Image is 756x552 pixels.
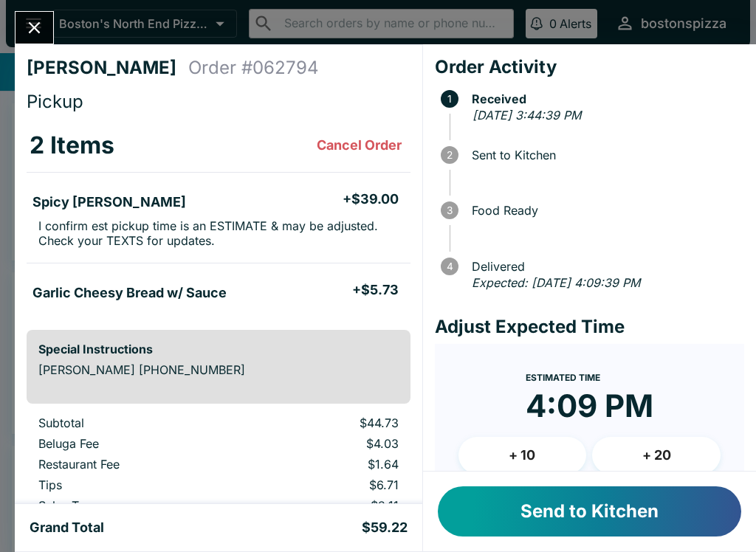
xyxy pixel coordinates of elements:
em: Expected: [DATE] 4:09:39 PM [472,275,640,290]
h4: Order # 062794 [188,57,319,79]
button: + 20 [592,437,721,474]
h4: [PERSON_NAME] [27,57,188,79]
span: Delivered [464,260,744,273]
em: [DATE] 3:44:39 PM [472,108,581,123]
button: Cancel Order [311,131,408,160]
button: Close [16,12,53,44]
p: $44.73 [255,415,398,430]
span: Estimated Time [526,372,600,383]
text: 3 [447,204,453,216]
h5: Garlic Cheesy Bread w/ Sauce [32,284,227,302]
p: $6.71 [255,477,398,492]
span: Pickup [27,91,83,112]
text: 1 [447,93,452,105]
h3: 2 Items [30,131,114,160]
p: I confirm est pickup time is an ESTIMATE & may be adjusted. Check your TEXTS for updates. [38,218,399,248]
h5: + $5.73 [352,281,399,299]
table: orders table [27,415,410,519]
p: Subtotal [38,415,232,430]
p: [PERSON_NAME] [PHONE_NUMBER] [38,362,399,377]
p: Beluga Fee [38,436,232,451]
time: 4:09 PM [526,387,653,425]
span: Received [464,92,744,106]
h5: Spicy [PERSON_NAME] [32,193,186,211]
h4: Order Activity [435,56,744,78]
span: Food Ready [464,204,744,217]
button: Send to Kitchen [438,486,741,537]
p: Tips [38,477,232,492]
table: orders table [27,119,410,318]
p: Restaurant Fee [38,457,232,472]
h6: Special Instructions [38,342,399,356]
span: Sent to Kitchen [464,148,744,162]
button: + 10 [458,437,587,474]
p: Sales Tax [38,498,232,513]
text: 2 [447,149,453,161]
h5: $59.22 [362,519,408,537]
h5: Grand Total [30,519,104,537]
p: $2.11 [255,498,398,513]
h4: Adjust Expected Time [435,316,744,338]
p: $1.64 [255,457,398,472]
text: 4 [446,261,453,272]
p: $4.03 [255,436,398,451]
h5: + $39.00 [343,190,399,208]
